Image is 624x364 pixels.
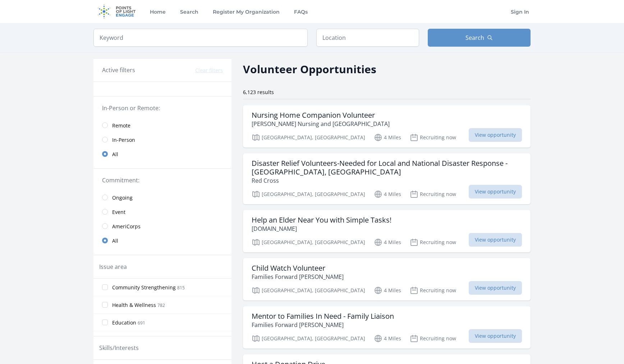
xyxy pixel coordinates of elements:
[112,122,130,129] span: Remote
[252,286,365,295] p: [GEOGRAPHIC_DATA], [GEOGRAPHIC_DATA]
[93,147,231,161] a: All
[252,120,390,128] p: [PERSON_NAME] Nursing and [GEOGRAPHIC_DATA]
[469,329,522,343] span: View opportunity
[252,312,394,321] h3: Mentor to Families In Need - Family Liaison
[112,319,136,326] span: Education
[243,258,531,300] a: Child Watch Volunteer Families Forward [PERSON_NAME] [GEOGRAPHIC_DATA], [GEOGRAPHIC_DATA] 4 Miles...
[469,233,522,247] span: View opportunity
[93,190,231,205] a: Ongoing
[410,190,456,199] p: Recruiting now
[252,321,394,329] p: Families Forward [PERSON_NAME]
[157,302,165,308] span: 782
[112,284,176,291] span: Community Strengthening
[93,205,231,219] a: Event
[410,238,456,247] p: Recruiting now
[252,272,344,281] p: Families Forward [PERSON_NAME]
[469,185,522,199] span: View opportunity
[252,264,344,272] h3: Child Watch Volunteer
[243,210,531,252] a: Help an Elder Near You with Simple Tasks! [DOMAIN_NAME] [GEOGRAPHIC_DATA], [GEOGRAPHIC_DATA] 4 Mi...
[252,159,522,176] h3: Disaster Relief Volunteers-Needed for Local and National Disaster Response - [GEOGRAPHIC_DATA], [...
[112,302,156,309] span: Health & Wellness
[252,190,365,199] p: [GEOGRAPHIC_DATA], [GEOGRAPHIC_DATA]
[243,105,531,148] a: Nursing Home Companion Volunteer [PERSON_NAME] Nursing and [GEOGRAPHIC_DATA] [GEOGRAPHIC_DATA], [...
[252,334,365,343] p: [GEOGRAPHIC_DATA], [GEOGRAPHIC_DATA]
[410,286,456,295] p: Recruiting now
[102,176,223,185] legend: Commitment:
[252,238,365,247] p: [GEOGRAPHIC_DATA], [GEOGRAPHIC_DATA]
[465,33,484,42] span: Search
[252,133,365,142] p: [GEOGRAPHIC_DATA], [GEOGRAPHIC_DATA]
[316,29,419,47] input: Location
[99,262,127,271] legend: Issue area
[410,133,456,142] p: Recruiting now
[243,61,376,77] h2: Volunteer Opportunities
[243,306,531,349] a: Mentor to Families In Need - Family Liaison Families Forward [PERSON_NAME] [GEOGRAPHIC_DATA], [GE...
[410,334,456,343] p: Recruiting now
[243,89,274,95] span: 6,123 results
[102,284,108,290] input: Community Strengthening 815
[102,302,108,308] input: Health & Wellness 782
[112,223,141,230] span: AmeriCorps
[374,286,401,295] p: 4 Miles
[99,344,139,352] legend: Skills/Interests
[469,128,522,142] span: View opportunity
[177,285,185,291] span: 815
[102,319,108,325] input: Education 691
[93,118,231,132] a: Remote
[374,133,401,142] p: 4 Miles
[112,136,135,144] span: In-Person
[469,281,522,295] span: View opportunity
[112,151,118,158] span: All
[112,237,118,244] span: All
[195,67,223,74] button: Clear filters
[112,194,133,201] span: Ongoing
[428,29,531,47] button: Search
[252,176,522,185] p: Red Cross
[374,190,401,199] p: 4 Miles
[93,29,308,47] input: Keyword
[93,233,231,248] a: All
[93,132,231,147] a: In-Person
[243,153,531,204] a: Disaster Relief Volunteers-Needed for Local and National Disaster Response - [GEOGRAPHIC_DATA], [...
[102,66,135,74] h3: Active filters
[93,219,231,233] a: AmeriCorps
[252,216,391,224] h3: Help an Elder Near You with Simple Tasks!
[374,334,401,343] p: 4 Miles
[102,104,223,112] legend: In-Person or Remote:
[252,111,390,120] h3: Nursing Home Companion Volunteer
[112,209,125,216] span: Event
[138,320,145,326] span: 691
[374,238,401,247] p: 4 Miles
[252,224,391,233] p: [DOMAIN_NAME]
